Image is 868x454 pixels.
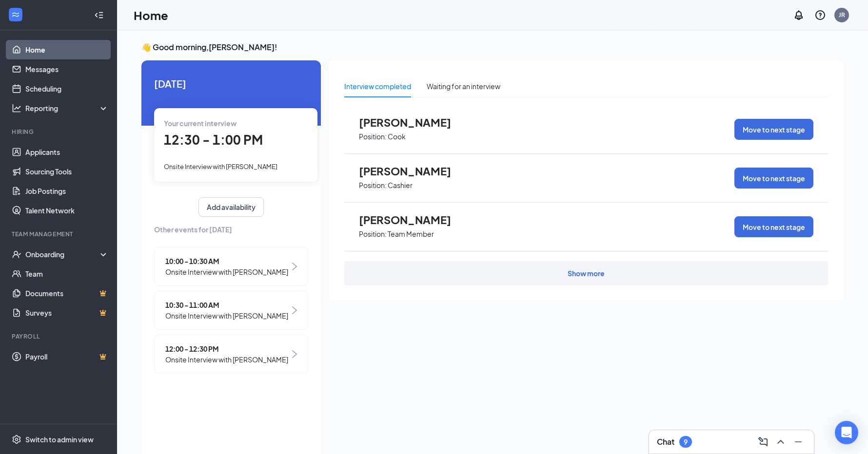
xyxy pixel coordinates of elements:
[25,142,109,162] a: Applicants
[165,310,288,321] span: Onsite Interview with [PERSON_NAME]
[12,249,21,259] svg: UserCheck
[12,103,21,113] svg: Analysis
[25,435,94,444] div: Switch to admin view
[684,438,688,446] div: 9
[792,436,804,448] svg: Minimize
[427,81,500,92] div: Waiting for an interview
[12,435,21,444] svg: Settings
[25,40,109,59] a: Home
[164,163,277,170] span: Onsite Interview with [PERSON_NAME]
[775,436,787,448] svg: ChevronUp
[154,224,308,235] span: Other events for [DATE]
[359,229,387,239] p: Position:
[388,229,434,239] p: Team Member
[344,81,411,92] div: Interview completed
[734,168,813,189] button: Move to next stage
[25,264,109,284] a: Team
[568,268,605,278] div: Show more
[757,436,769,448] svg: ComposeMessage
[814,9,826,21] svg: QuestionInfo
[793,9,805,21] svg: Notifications
[25,347,109,366] a: PayrollCrown
[198,197,264,217] button: Add availability
[94,10,104,20] svg: Collapse
[25,162,109,181] a: Sourcing Tools
[839,11,845,19] div: JR
[388,132,406,141] p: Cook
[141,42,844,53] h3: 👋 Good morning, [PERSON_NAME] !
[12,230,107,238] div: Team Management
[12,128,107,136] div: Hiring
[734,119,813,140] button: Move to next stage
[359,116,466,129] span: [PERSON_NAME]
[25,303,109,322] a: SurveysCrown
[25,59,109,79] a: Messages
[25,103,109,113] div: Reporting
[25,79,109,98] a: Scheduling
[359,132,387,141] p: Position:
[165,354,288,365] span: Onsite Interview with [PERSON_NAME]
[25,181,109,201] a: Job Postings
[165,300,288,310] span: 10:30 - 11:00 AM
[165,266,288,277] span: Onsite Interview with [PERSON_NAME]
[359,181,387,190] p: Position:
[359,165,466,177] span: [PERSON_NAME]
[165,343,288,354] span: 12:00 - 12:30 PM
[790,434,806,450] button: Minimize
[835,421,858,444] div: Open Intercom Messenger
[773,434,789,450] button: ChevronUp
[388,181,413,190] p: Cashier
[25,249,100,259] div: Onboarding
[734,216,813,237] button: Move to next stage
[25,284,109,303] a: DocumentsCrown
[657,436,674,447] h3: Chat
[154,76,308,91] span: [DATE]
[134,7,168,23] h1: Home
[25,201,109,220] a: Talent Network
[755,434,771,450] button: ComposeMessage
[164,119,237,128] span: Your current interview
[359,213,466,226] span: [PERSON_NAME]
[11,10,20,19] svg: WorkstreamLogo
[165,256,288,266] span: 10:00 - 10:30 AM
[12,332,107,340] div: Payroll
[164,132,263,148] span: 12:30 - 1:00 PM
